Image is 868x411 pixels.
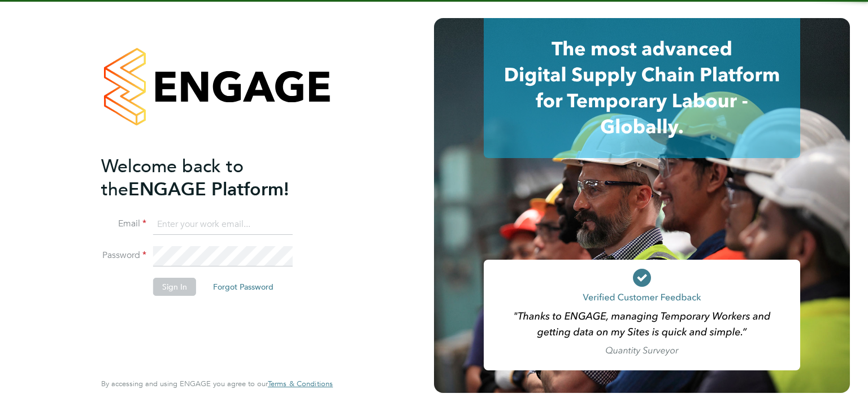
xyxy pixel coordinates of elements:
span: Welcome back to the [101,155,244,200]
span: Terms & Conditions [268,379,333,388]
label: Email [101,218,146,230]
span: By accessing and using ENGAGE you agree to our [101,379,333,388]
button: Forgot Password [204,278,283,296]
input: Enter your work email... [153,215,293,235]
label: Password [101,250,146,261]
h2: ENGAGE Platform! [101,155,322,201]
a: Terms & Conditions [268,379,333,388]
button: Sign In [153,278,196,296]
